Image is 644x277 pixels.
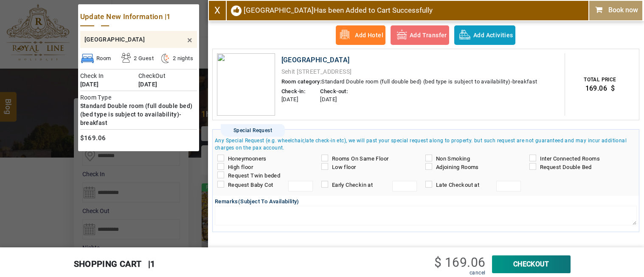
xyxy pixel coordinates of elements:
[215,137,637,152] div: Any Special Request (e.g. wheelchair,late check-in etc), we will past your special request along ...
[177,52,193,65] span: nights
[96,52,111,65] span: Room
[84,134,106,142] span: 169.06
[74,258,155,270] div: Shopping Cart |
[436,155,470,162] span: Non Smoking
[281,96,298,102] span: [DATE]
[281,56,350,64] span: [GEOGRAPHIC_DATA]
[217,53,275,116] img: 7bd83772_z.jpg
[166,12,171,21] span: 1
[84,35,145,44] span: [GEOGRAPHIC_DATA]
[585,84,607,92] span: 169.06
[281,88,306,94] b: Check-in:
[332,155,389,162] span: Rooms On Same Floor
[332,182,373,188] span: Early Checkin at
[80,102,193,126] b: Standard Double room (full double bed) (bed type is subject to availability)-breakfast
[281,78,322,85] b: Room category:
[80,81,99,88] b: [DATE]
[238,198,299,205] span: (Subject To Availability)
[410,28,447,43] span: Add Transfer
[150,259,155,269] span: 1
[138,81,157,88] b: [DATE]
[138,52,154,65] span: Guest
[214,5,220,16] a: X
[80,72,104,79] span: Check In
[187,33,192,47] span: ×
[445,255,485,270] span: 169.06
[228,172,280,179] span: Request Twin beded
[281,68,352,75] span: Sehit [STREET_ADDRESS]
[332,164,356,170] span: Low floor
[611,84,615,92] span: $
[355,28,383,43] span: Add Hotel
[215,198,299,205] span: Remarks
[80,11,197,22] a: Update New Information |1
[173,52,176,65] span: 2
[591,224,644,264] iframe: chat widget
[473,28,513,43] span: Add Activities
[138,72,166,79] span: CheckOut
[244,6,314,14] span: [GEOGRAPHIC_DATA]
[80,134,84,142] span: $
[567,76,633,83] div: Total Price
[80,94,112,101] span: Room Type
[540,164,592,170] span: Request Double Bed
[134,52,137,65] span: 2
[434,255,442,270] span: $
[320,88,348,94] b: Check-out:
[321,78,537,85] span: Standard Double room (full double bed) (bed type is subject to availability)-breakfast
[470,270,485,276] a: cancel
[228,164,253,170] span: High floor
[228,155,267,162] span: Honeymooners
[320,96,337,102] span: [DATE]
[228,182,273,188] span: Request Baby Cot
[492,255,571,273] a: CheckOut
[221,124,285,137] span: Special Request
[244,6,561,14] span: Has been Added to Cart Successfully
[591,4,640,16] a: Book now
[436,164,479,170] span: Adjoining Rooms
[436,182,479,188] span: Late Checkout at
[540,155,600,162] span: Inter Connected Rooms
